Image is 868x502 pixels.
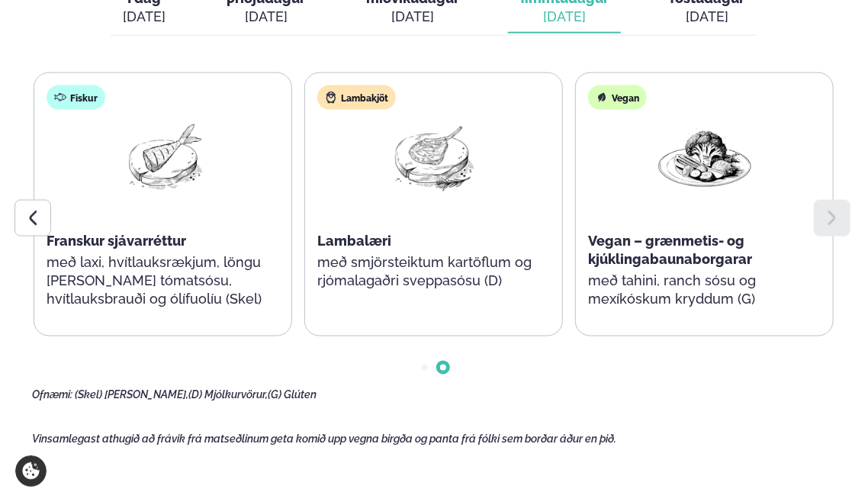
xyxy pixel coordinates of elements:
span: (D) Mjólkurvörur, [188,389,268,401]
img: Fish.png [114,122,212,192]
p: með smjörsteiktum kartöflum og rjómalagaðri sveppasósu (D) [317,253,550,290]
div: Fiskur [47,85,105,110]
span: Franskur sjávarréttur [47,233,186,249]
img: Vegan.svg [596,92,608,104]
div: [DATE] [670,8,744,26]
div: [DATE] [520,8,609,26]
a: Cookie settings [15,455,47,487]
span: Ofnæmi: [32,389,72,401]
div: Lambakjöt [317,85,396,110]
img: Lamb-Meat.png [385,122,483,192]
div: Vegan [588,85,647,110]
span: Lambalæri [317,233,391,249]
span: Go to slide 2 [440,365,446,371]
span: (Skel) [PERSON_NAME], [75,389,188,401]
span: Vegan – grænmetis- og kjúklingabaunaborgarar [588,233,752,267]
div: [DATE] [123,8,166,26]
div: [DATE] [366,8,459,26]
span: Vinsamlegast athugið að frávik frá matseðlinum geta komið upp vegna birgða og panta frá fólki sem... [32,433,616,446]
p: með laxi, hvítlauksrækjum, löngu [PERSON_NAME] tómatsósu, hvítlauksbrauði og ólífuolíu (Skel) [47,253,279,308]
span: (G) Glúten [268,389,317,401]
img: Vegan.png [656,122,754,193]
div: [DATE] [227,8,305,26]
img: Lamb.svg [325,92,337,104]
span: Go to slide 1 [422,365,428,371]
p: með tahini, ranch sósu og mexíkóskum kryddum (G) [588,272,821,308]
img: fish.svg [54,92,66,104]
